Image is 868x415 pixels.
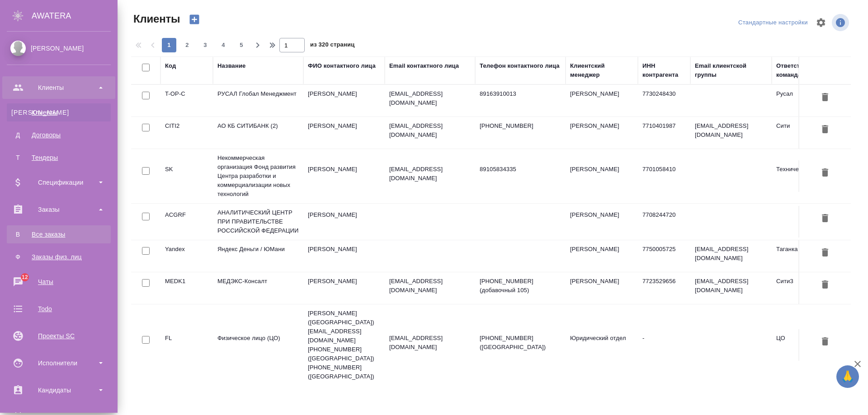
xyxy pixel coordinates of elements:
[566,85,638,117] td: [PERSON_NAME]
[303,160,385,192] td: [PERSON_NAME]
[11,108,106,117] div: Клиенты
[480,165,561,174] p: 89105834335
[160,206,213,238] td: ACGRF
[7,248,111,266] a: ФЗаказы физ. лиц
[817,210,833,227] button: Удалить
[7,329,111,343] div: Проекты SC
[160,117,213,149] td: CITI2
[7,225,111,243] a: ВВсе заказы
[736,16,810,30] div: split button
[480,89,561,98] p: 89163910013
[642,61,686,79] div: ИНН контрагента
[160,85,213,117] td: T-OP-C
[480,277,561,295] p: [PHONE_NUMBER] (добавочный 105)
[213,117,303,149] td: АО КБ СИТИБАНК (2)
[638,160,690,192] td: 7701058410
[638,240,690,272] td: 7750005725
[566,117,638,149] td: [PERSON_NAME]
[11,252,106,261] div: Заказы физ. лиц
[216,41,231,50] span: 4
[213,329,303,361] td: Физическое лицо (ЦО)
[308,61,376,70] div: ФИО контактного лица
[772,85,844,117] td: Русал
[198,41,212,50] span: 3
[776,61,840,79] div: Ответственная команда
[32,7,118,25] div: AWATERA
[566,240,638,272] td: [PERSON_NAME]
[303,304,385,386] td: [PERSON_NAME] ([GEOGRAPHIC_DATA]) [EMAIL_ADDRESS][DOMAIN_NAME] [PHONE_NUMBER] ([GEOGRAPHIC_DATA])...
[772,240,844,272] td: Таганка
[303,117,385,149] td: [PERSON_NAME]
[480,61,560,70] div: Телефон контактного лица
[216,38,231,52] button: 4
[566,160,638,192] td: [PERSON_NAME]
[7,275,111,289] div: Чаты
[180,41,194,50] span: 2
[690,272,772,304] td: [EMAIL_ADDRESS][DOMAIN_NAME]
[7,126,111,144] a: ДДоговоры
[234,38,249,52] button: 5
[690,117,772,149] td: [EMAIL_ADDRESS][DOMAIN_NAME]
[160,240,213,272] td: Yandex
[638,206,690,238] td: 7708244720
[310,39,354,52] span: из 320 страниц
[217,61,245,70] div: Название
[2,298,115,320] a: Todo
[570,61,633,79] div: Клиентский менеджер
[566,206,638,238] td: [PERSON_NAME]
[213,272,303,304] td: МЕДЭКС-Консалт
[7,103,111,121] a: [PERSON_NAME]Клиенты
[213,149,303,203] td: Некоммерческая организация Фонд развития Центра разработки и коммерциализации новых технологий
[11,131,106,140] div: Договоры
[303,272,385,304] td: [PERSON_NAME]
[389,334,471,352] p: [EMAIL_ADDRESS][DOMAIN_NAME]
[817,277,833,294] button: Удалить
[638,117,690,149] td: 7710401987
[303,85,385,117] td: [PERSON_NAME]
[7,176,111,189] div: Спецификации
[480,334,561,352] p: [PHONE_NUMBER] ([GEOGRAPHIC_DATA])
[389,121,471,140] p: [EMAIL_ADDRESS][DOMAIN_NAME]
[7,81,111,94] div: Клиенты
[832,14,851,31] span: Посмотреть информацию
[772,272,844,304] td: Сити3
[817,165,833,182] button: Удалить
[772,117,844,149] td: Сити
[303,240,385,272] td: [PERSON_NAME]
[480,121,561,131] p: [PHONE_NUMBER]
[772,160,844,192] td: Технический
[840,367,855,386] span: 🙏
[772,329,844,361] td: ЦО
[160,329,213,361] td: FL
[817,89,833,106] button: Удалить
[810,12,832,33] span: Настроить таблицу
[303,206,385,238] td: [PERSON_NAME]
[389,89,471,107] p: [EMAIL_ADDRESS][DOMAIN_NAME]
[695,61,767,79] div: Email клиентской группы
[817,245,833,261] button: Удалить
[7,302,111,316] div: Todo
[198,38,212,52] button: 3
[7,149,111,167] a: ТТендеры
[180,38,194,52] button: 2
[234,41,249,50] span: 5
[160,272,213,304] td: MEDK1
[213,240,303,272] td: Яндекс Деньги / ЮМани
[2,270,115,293] a: 12Чаты
[11,230,106,239] div: Все заказы
[638,329,690,361] td: -
[566,329,638,361] td: Юридический отдел
[817,334,833,350] button: Удалить
[213,85,303,117] td: РУСАЛ Глобал Менеджмент
[11,153,106,162] div: Тендеры
[160,160,213,192] td: SK
[7,43,111,53] div: [PERSON_NAME]
[389,61,459,70] div: Email контактного лица
[213,204,303,240] td: АНАЛИТИЧЕСКИЙ ЦЕНТР ПРИ ПРАВИТЕЛЬСТВЕ РОССИЙСКОЙ ФЕДЕРАЦИИ
[7,203,111,216] div: Заказы
[2,325,115,347] a: Проекты SC
[389,277,471,295] p: [EMAIL_ADDRESS][DOMAIN_NAME]
[7,356,111,370] div: Исполнители
[638,272,690,304] td: 7723529656
[690,240,772,272] td: [EMAIL_ADDRESS][DOMAIN_NAME]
